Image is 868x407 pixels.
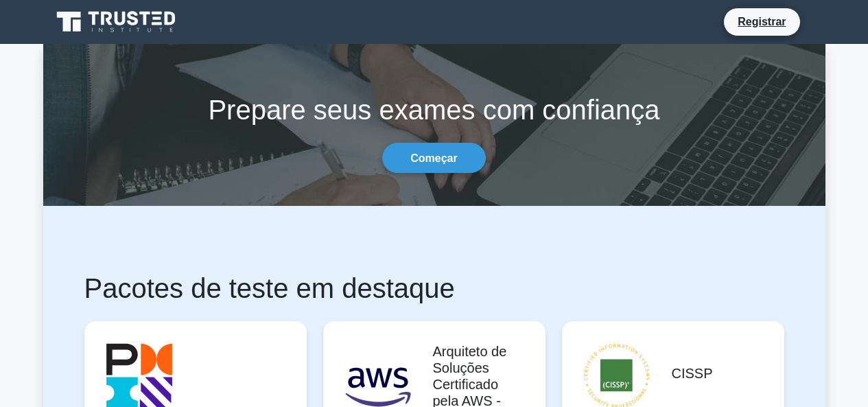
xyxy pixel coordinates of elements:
[84,273,455,303] font: Pacotes de teste em destaque
[382,143,485,172] a: Começar
[738,16,786,27] font: Registrar
[729,13,794,30] a: Registrar
[410,152,457,164] font: Começar
[208,95,659,125] font: Prepare seus exames com confiança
